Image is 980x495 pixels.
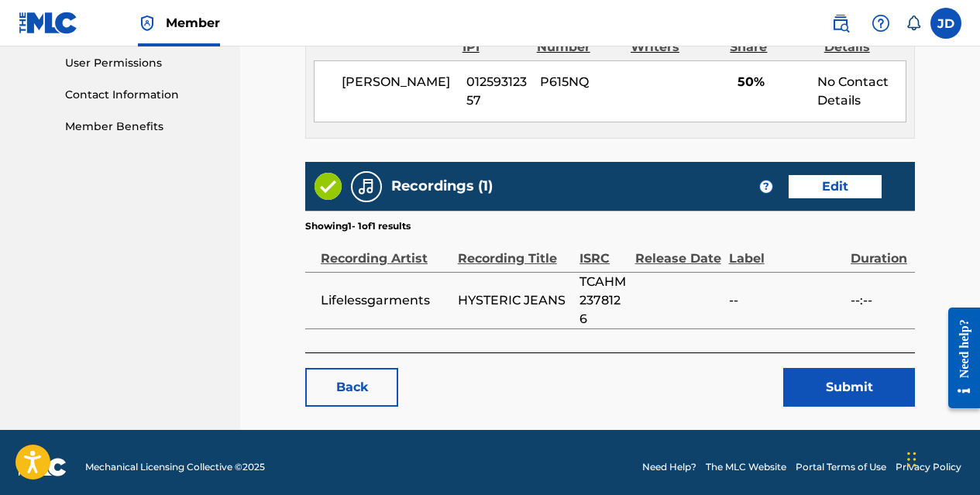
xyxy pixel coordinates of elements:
[896,460,961,474] a: Privacy Policy
[903,421,980,495] iframe: Chat Widget
[760,180,772,193] span: ?
[19,12,78,34] img: MLC Logo
[907,436,916,483] div: Drag
[65,119,222,135] a: Member Benefits
[831,14,850,33] img: search
[789,175,882,198] a: Edit
[321,233,450,268] div: Recording Artist
[458,291,572,310] span: HYSTERIC JEANS
[540,73,624,91] span: P615NQ
[466,73,528,110] span: 01259312357
[851,291,907,310] span: --:--
[357,177,376,196] img: Recordings
[321,291,450,310] span: Lifelessgarments
[783,368,915,407] button: Submit
[729,233,843,268] div: Label
[706,460,786,474] a: The MLC Website
[906,15,921,31] div: Notifications
[315,173,342,200] img: Valid
[458,233,572,268] div: Recording Title
[937,296,980,421] iframe: Resource Center
[305,368,398,407] a: Back
[865,8,896,39] div: Help
[85,460,265,474] span: Mechanical Licensing Collective © 2025
[579,233,627,268] div: ISRC
[738,73,805,91] span: 50%
[825,8,856,39] a: Public Search
[65,55,222,71] a: User Permissions
[796,460,886,474] a: Portal Terms of Use
[65,87,222,103] a: Contact Information
[642,460,696,474] a: Need Help?
[305,219,411,233] p: Showing 1 - 1 of 1 results
[391,177,493,195] h5: Recordings (1)
[930,8,961,39] div: User Menu
[579,273,627,328] span: TCAHM2378126
[872,14,890,33] img: help
[166,14,220,32] span: Member
[729,291,843,310] span: --
[635,233,721,268] div: Release Date
[817,73,906,110] div: No Contact Details
[342,73,455,91] span: [PERSON_NAME]
[851,233,907,268] div: Duration
[138,14,156,33] img: Top Rightsholder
